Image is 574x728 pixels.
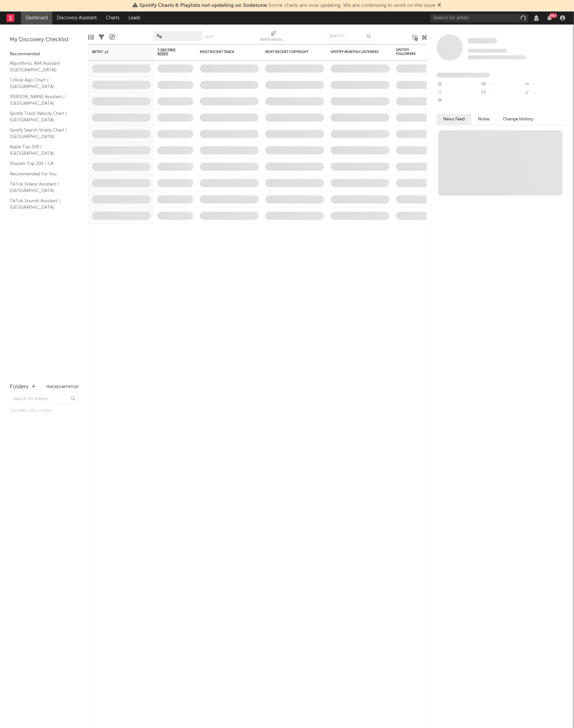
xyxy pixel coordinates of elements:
div: Spotify Monthly Listeners [331,50,380,54]
div: -- [437,80,480,89]
div: A&R Pipeline [109,28,115,47]
div: Notifications (Artist) [261,36,287,44]
a: Dashboard [21,11,52,25]
a: Spotify Search Virality Chart / [GEOGRAPHIC_DATA] [10,127,72,140]
button: 99+ [547,15,552,21]
a: Shazam Top 200 / CA [10,160,72,167]
div: -- [437,89,480,97]
a: Leads [124,11,145,25]
div: My Discovery Checklist [10,36,78,44]
input: Search... [325,31,374,41]
div: -- [437,97,480,106]
a: Spotify Track Velocity Chart / [GEOGRAPHIC_DATA] [10,110,72,123]
a: Recommended For You [10,170,72,178]
span: Spotify Charts & Playlists not updating on Sodatone [140,3,267,8]
div: Click to add a folder. [10,407,78,415]
a: Algorithmic A&R Assistant ([GEOGRAPHIC_DATA]) [10,60,72,73]
div: Spotify Followers [396,48,419,56]
span: Dismiss [438,3,442,8]
span: Tracking Since: [DATE] [468,49,507,53]
span: Fans Added by Platform [437,73,490,78]
a: Critical Algo Chart / [GEOGRAPHIC_DATA] [10,77,72,90]
div: -- [524,89,567,97]
div: Edit Columns [88,28,94,47]
span: 0 fans last week [468,55,526,59]
button: Tracked Artists(3) [46,385,78,389]
button: News Feed [437,114,471,125]
a: Apple Top 200 / [GEOGRAPHIC_DATA] [10,143,72,157]
a: TikTok Sounds Assistant / [GEOGRAPHIC_DATA] [10,197,72,211]
div: Filters [98,28,104,47]
div: -- [480,89,524,97]
div: Most Recent Copyright [265,50,314,54]
a: Some Artist [468,38,497,44]
div: Recommended [10,50,78,58]
div: Most Recent Track [200,50,249,54]
div: Notifications (Artist) [261,28,287,47]
a: [PERSON_NAME] Assistant / [GEOGRAPHIC_DATA] [10,93,72,107]
div: -- [524,80,567,89]
span: : Some charts are now updating. We are continuing to work on the issue [140,3,436,8]
input: Search for folders... [10,394,78,404]
a: TikTok Videos Assistant / [GEOGRAPHIC_DATA] [10,181,72,194]
span: 7-Day Fans Added [157,48,183,56]
a: Discovery Assistant [52,11,101,25]
button: Save [205,35,213,39]
div: Artist [92,50,141,54]
div: 99 + [549,13,557,18]
button: Notes [471,114,496,125]
button: Change History [496,114,540,125]
div: Folders [10,383,28,391]
div: -- [480,80,524,89]
span: Some Artist [468,38,497,44]
input: Search for artists [430,14,528,22]
a: Charts [101,11,124,25]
